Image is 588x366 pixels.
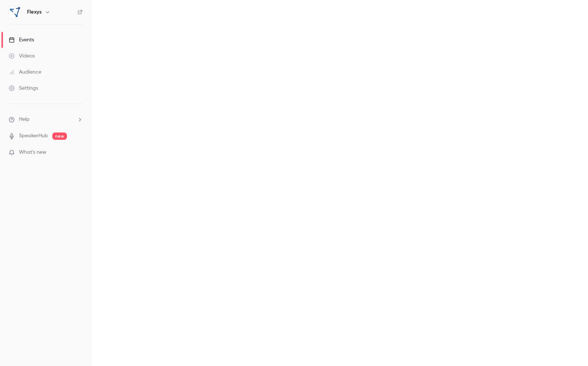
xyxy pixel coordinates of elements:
span: new [52,132,67,140]
div: Events [9,36,34,44]
a: SpeakerHub [19,132,48,140]
li: help-dropdown-opener [9,116,83,123]
h6: Flexys [27,8,42,16]
span: What's new [19,149,46,156]
div: Audience [9,68,41,76]
span: Help [19,116,30,123]
div: Videos [9,52,35,60]
div: Settings [9,85,38,92]
img: Flexys [9,6,21,18]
